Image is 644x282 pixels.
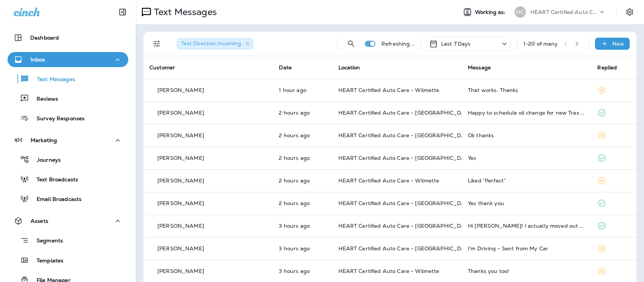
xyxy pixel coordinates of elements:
p: Sep 25, 2025 09:21 AM [279,245,326,251]
span: Replied [597,64,617,71]
button: Text Messages [8,71,128,87]
button: Search Messages [344,36,359,51]
p: Marketing [31,137,57,143]
p: [PERSON_NAME] [157,155,204,161]
p: Inbox [31,57,45,63]
span: Message [468,64,491,71]
p: Text Broadcasts [29,176,78,184]
p: Journeys [29,157,61,164]
span: Location [338,64,360,71]
div: Text Direction:Incoming [177,38,254,50]
p: [PERSON_NAME] [157,268,204,274]
button: Journeys [8,152,128,167]
button: Marketing [8,133,128,148]
div: HC [515,6,526,18]
button: Settings [623,5,636,19]
button: Inbox [8,52,128,67]
p: Last 7 Days [441,41,471,47]
span: HEART Certified Auto Care - Wilmette [338,87,440,93]
button: Dashboard [8,30,128,45]
button: Assets [8,213,128,228]
p: Segments [29,238,63,245]
div: Hi Kieesha! I actually moved out of the area, so you're welcome to give the free oil change to so... [468,223,585,229]
span: HEART Certified Auto Care - [GEOGRAPHIC_DATA] [338,109,474,116]
p: Sep 25, 2025 11:07 AM [279,87,326,93]
p: Sep 25, 2025 09:38 AM [279,178,326,184]
div: 1 - 20 of many [523,41,558,47]
div: Liked “Perfect” [468,178,585,184]
button: Templates [8,252,128,268]
div: Yes [468,155,585,161]
span: Working as: [475,9,507,15]
p: Templates [29,257,63,265]
span: Date [279,64,292,71]
p: Survey Responses [29,115,85,123]
span: HEART Certified Auto Care - [GEOGRAPHIC_DATA] [338,222,474,229]
p: [PERSON_NAME] [157,200,204,206]
p: [PERSON_NAME] [157,110,204,116]
p: [PERSON_NAME] [157,245,204,251]
span: HEART Certified Auto Care - [GEOGRAPHIC_DATA] [338,200,474,207]
p: Sep 25, 2025 09:17 AM [279,268,326,274]
p: Sep 25, 2025 09:44 AM [279,155,326,161]
p: Sep 25, 2025 09:38 AM [279,200,326,206]
div: Happy to schedule oil change for new Trax next week. Preferably first thing in am. Let me know wh... [468,110,585,116]
p: New [612,41,624,47]
span: Text Direction : Incoming [181,40,241,47]
div: That works. Thanks [468,87,585,93]
div: Ok thanks [468,132,585,138]
button: Reviews [8,90,128,106]
p: Sep 25, 2025 09:48 AM [279,132,326,138]
p: [PERSON_NAME] [157,223,204,229]
button: Survey Responses [8,110,128,126]
span: HEART Certified Auto Care - [GEOGRAPHIC_DATA] [338,245,474,252]
button: Filters [149,36,164,51]
div: Yes thank you [468,200,585,206]
div: Thanks you too! [468,268,585,274]
span: HEART Certified Auto Care - [GEOGRAPHIC_DATA] [338,155,474,161]
span: Customer [149,64,175,71]
span: HEART Certified Auto Care - Wilmette [338,268,440,274]
p: Email Broadcasts [29,196,81,203]
button: Collapse Sidebar [112,5,133,20]
p: Text Messages [29,76,75,83]
button: Segments [8,232,128,248]
p: [PERSON_NAME] [157,178,204,184]
div: I'm Driving - Sent from My Car [468,245,585,251]
p: Assets [31,218,48,224]
p: Sep 25, 2025 09:22 AM [279,223,326,229]
button: Email Broadcasts [8,191,128,207]
p: Reviews [29,96,58,103]
p: HEART Certified Auto Care [530,9,598,15]
p: Text Messages [151,6,217,18]
button: Text Broadcasts [8,171,128,187]
p: Dashboard [30,35,59,41]
p: Refreshing... [381,41,415,47]
p: [PERSON_NAME] [157,87,204,93]
p: Sep 25, 2025 10:18 AM [279,110,326,116]
p: [PERSON_NAME] [157,132,204,138]
span: HEART Certified Auto Care - Wilmette [338,177,440,184]
span: HEART Certified Auto Care - [GEOGRAPHIC_DATA] [338,132,474,139]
